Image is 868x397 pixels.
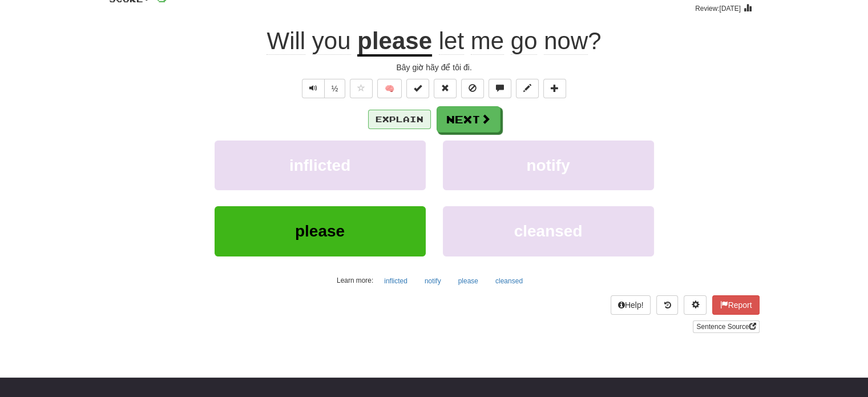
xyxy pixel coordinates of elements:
small: Review: [DATE] [695,5,741,13]
button: cleansed [443,206,654,256]
div: Text-to-speech controls [300,79,346,98]
button: ½ [324,79,346,98]
span: inflicted [289,157,350,174]
span: go [511,27,538,55]
u: please [357,27,432,57]
button: Report [712,295,759,315]
span: now [544,27,588,55]
button: please [215,206,426,256]
button: 🧠 [377,79,402,98]
button: inflicted [215,141,426,190]
div: Bây giờ hãy để tôi đi. [109,62,760,73]
button: notify [418,272,447,290]
button: notify [443,141,654,190]
span: please [295,222,345,240]
button: cleansed [489,272,529,290]
small: Learn more: [337,276,373,284]
button: Favorite sentence (alt+f) [350,79,373,98]
button: inflicted [378,272,414,290]
span: let [439,27,464,55]
button: Round history (alt+y) [656,295,678,315]
span: you [312,27,351,55]
button: Reset to 0% Mastered (alt+r) [434,79,457,98]
button: Explain [368,110,431,129]
span: me [471,27,504,55]
button: please [452,272,485,290]
button: Play sentence audio (ctl+space) [302,79,325,98]
span: cleansed [514,222,583,240]
button: Next [437,106,500,133]
button: Help! [611,295,651,315]
span: notify [526,157,570,174]
a: Sentence Source [693,320,759,333]
button: Set this sentence to 100% Mastered (alt+m) [406,79,429,98]
button: Ignore sentence (alt+i) [461,79,484,98]
button: Add to collection (alt+a) [543,79,566,98]
span: ? [432,27,601,55]
span: Will [267,27,305,55]
button: Edit sentence (alt+d) [516,79,539,98]
button: Discuss sentence (alt+u) [488,79,511,98]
